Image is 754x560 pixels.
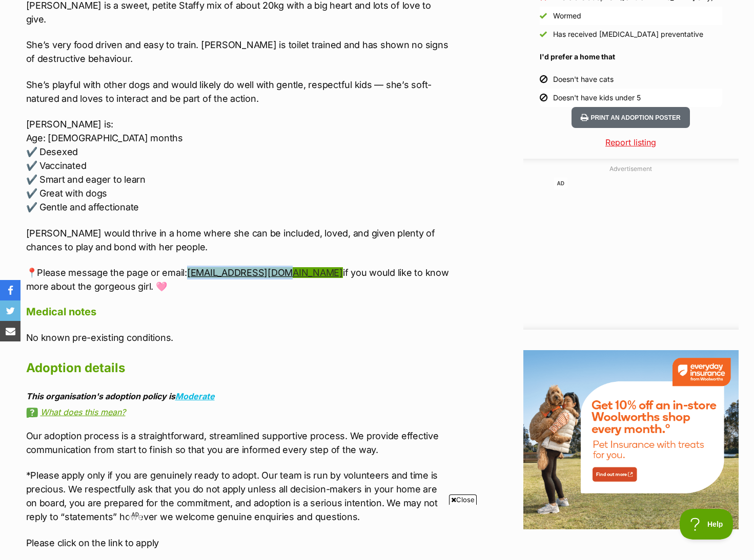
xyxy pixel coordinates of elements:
a: [EMAIL_ADDRESS][DOMAIN_NAME] [187,267,343,278]
iframe: Advertisement [554,178,708,319]
img: Everyday Insurance by Woolworths promotional banner [523,350,739,529]
span: AD [554,178,567,189]
a: Moderate [175,391,215,401]
span: Close [449,494,477,505]
div: This organisation's adoption policy is [26,392,450,401]
a: Report listing [523,136,739,148]
div: Wormed [553,11,581,21]
div: Advertisement [523,159,739,330]
iframe: Advertisement [129,509,626,555]
span: AD [129,509,142,521]
img: consumer-privacy-logo.png [1,1,9,9]
p: 📍Please message the page or email: if you would like to know more about the gorgeous girl. 🩷 [26,266,450,293]
p: *Please apply only if you are genuinely ready to adopt. Our team is run by volunteers and time is... [26,468,450,524]
h4: Medical notes [26,305,450,318]
img: Yes [540,31,547,38]
p: She’s very food driven and easy to train. [PERSON_NAME] is toilet trained and has shown no signs ... [26,38,450,66]
p: [PERSON_NAME] would thrive in a home where she can be included, loved, and given plenty of chance... [26,226,450,254]
p: Our adoption process is a straightforward, streamlined supportive process. We provide effective c... [26,429,450,457]
div: Has received [MEDICAL_DATA] preventative [553,29,703,39]
div: Doesn't have kids under 5 [553,93,641,103]
h4: I'd prefer a home that [540,52,722,62]
iframe: Help Scout Beacon - Open [680,509,733,540]
a: What does this mean? [26,407,450,417]
button: Print an adoption poster [572,107,689,128]
p: No known pre-existing conditions. [26,331,450,344]
p: Please click on the link to apply [26,536,450,550]
h2: Adoption details [26,357,450,379]
p: She’s playful with other dogs and would likely do well with gentle, respectful kids — she’s soft-... [26,78,450,105]
div: Doesn't have cats [553,74,614,84]
img: Yes [540,12,547,19]
p: [PERSON_NAME] is: Age: [DEMOGRAPHIC_DATA] months ✔️ Desexed ✔️ Vaccinated ✔️ Smart and eager to l... [26,117,450,214]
